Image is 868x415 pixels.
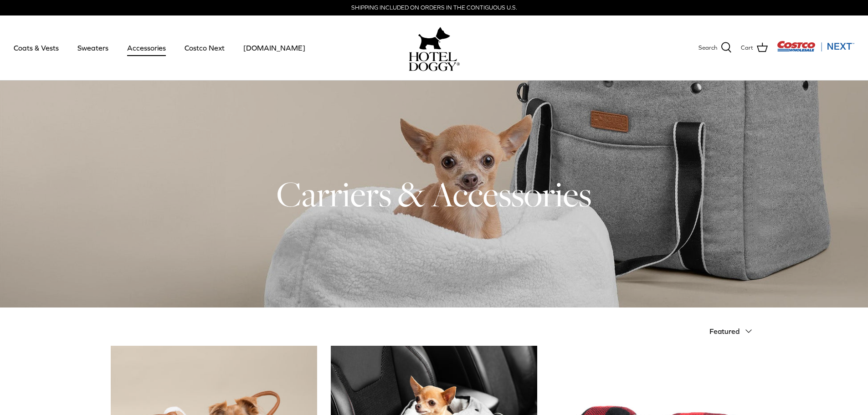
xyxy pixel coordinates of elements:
[111,172,758,216] h1: Carriers & Accessories
[741,42,768,54] a: Cart
[69,32,117,63] a: Sweaters
[418,25,450,52] img: hoteldoggy.com
[777,41,854,52] img: Costco Next
[709,321,758,341] button: Featured
[699,43,717,53] span: Search
[741,43,753,53] span: Cart
[5,32,67,63] a: Coats & Vests
[699,42,732,54] a: Search
[176,32,233,63] a: Costco Next
[235,32,313,63] a: [DOMAIN_NAME]
[409,25,460,71] a: hoteldoggy.com hoteldoggycom
[709,327,740,335] span: Featured
[119,32,174,63] a: Accessories
[777,46,854,53] a: Visit Costco Next
[409,52,460,71] img: hoteldoggycom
